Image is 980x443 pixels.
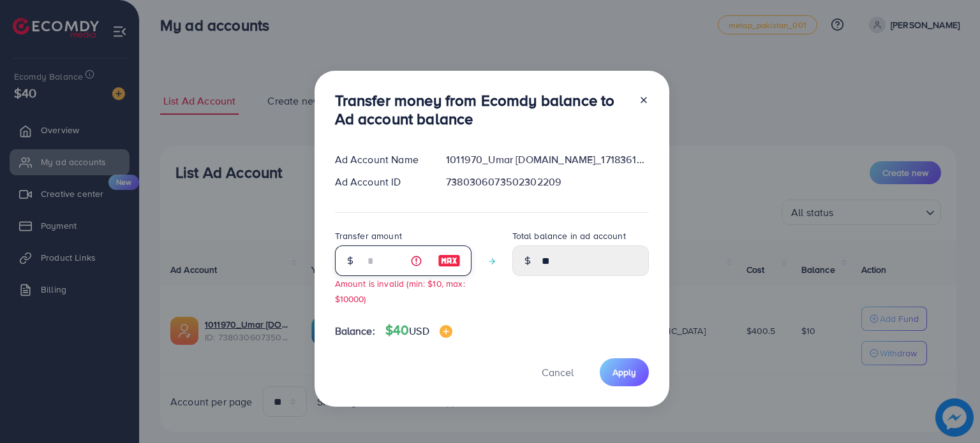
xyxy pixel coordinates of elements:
h4: $40 [385,323,452,338]
img: image [438,253,461,268]
div: Ad Account ID [325,175,436,189]
div: 7380306073502302209 [436,175,658,189]
button: Apply [600,358,649,386]
img: image [440,325,452,338]
h3: Transfer money from Ecomdy balance to Ad account balance [335,91,628,128]
span: Balance: [335,324,375,338]
div: Ad Account Name [325,152,436,167]
small: Amount is invalid (min: $10, max: $10000) [335,277,465,304]
label: Transfer amount [335,229,402,242]
div: 1011970_Umar [DOMAIN_NAME]_1718361421156 [436,152,658,167]
label: Total balance in ad account [512,229,626,242]
span: Apply [612,366,636,379]
span: USD [409,324,429,338]
span: Cancel [542,365,574,379]
button: Cancel [526,358,590,386]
